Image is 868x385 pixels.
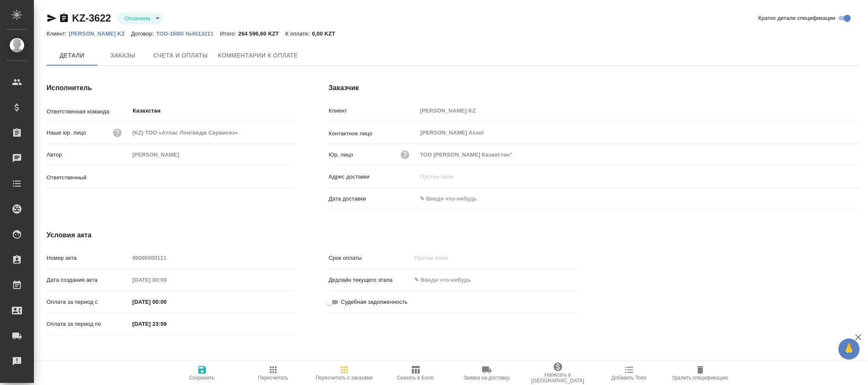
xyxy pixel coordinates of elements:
button: Скопировать ссылку [59,13,69,23]
span: Заказы [103,50,143,61]
p: Клиент [329,107,417,115]
p: Дата создания акта [47,276,129,284]
input: ✎ Введи что-нибудь [417,192,491,205]
p: 0,00 KZT [312,30,341,37]
h4: Заказчик [329,83,859,93]
p: Номер акта [47,254,129,262]
input: Пустое поле [129,252,294,264]
input: ✎ Введи что-нибудь [129,318,203,330]
button: Оплачена [122,15,153,22]
a: [PERSON_NAME] KZ [69,30,131,37]
button: Open [290,176,292,178]
input: Пустое поле [417,170,859,183]
p: Ответственная команда [47,107,129,116]
button: Open [290,110,292,112]
input: ✎ Введи что-нибудь [129,296,203,308]
p: Автор [47,151,129,159]
span: Детали [52,50,92,61]
span: Счета и оплаты [153,50,208,61]
h4: Исполнитель [47,83,295,93]
p: Юр. лицо [329,151,353,159]
p: Итого: [220,30,238,37]
p: Дата доставки [329,195,417,203]
p: Дедлайн текущего этапа [329,276,411,284]
p: ТОО-1680/ №4513211 [156,30,220,37]
p: Договор: [131,30,156,37]
p: Срок оплаты [329,254,411,262]
span: 🙏 [842,340,856,358]
p: Наше юр. лицо [47,129,86,137]
input: Пустое поле [417,104,859,117]
p: К оплате: [285,30,312,37]
input: Пустое поле [417,148,859,161]
p: 264 596,60 KZT [238,30,286,37]
span: Комментарии к оплате [218,50,298,61]
input: Пустое поле [129,126,294,139]
p: [PERSON_NAME] KZ [69,30,131,37]
button: Скопировать ссылку для ЯМессенджера [47,13,57,23]
a: KZ-3622 [72,12,111,24]
span: Судебная задолженность [341,298,408,306]
span: Кратко детали спецификации [758,14,835,22]
input: Пустое поле [129,274,203,286]
p: Адрес доставки [329,173,417,181]
button: 🙏 [838,338,860,360]
p: Ответственный [47,173,129,182]
p: Контактное лицо [329,129,417,138]
input: ✎ Введи что-нибудь [411,274,485,286]
div: Оплачена [118,13,163,24]
p: Оплата за период с [47,298,129,306]
h4: Условия акта [47,230,577,240]
input: Пустое поле [411,252,485,264]
a: ТОО-1680/ №4513211 [156,30,220,37]
p: Клиент: [47,30,69,37]
input: Пустое поле [129,148,294,161]
p: Оплата за период по [47,320,129,328]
